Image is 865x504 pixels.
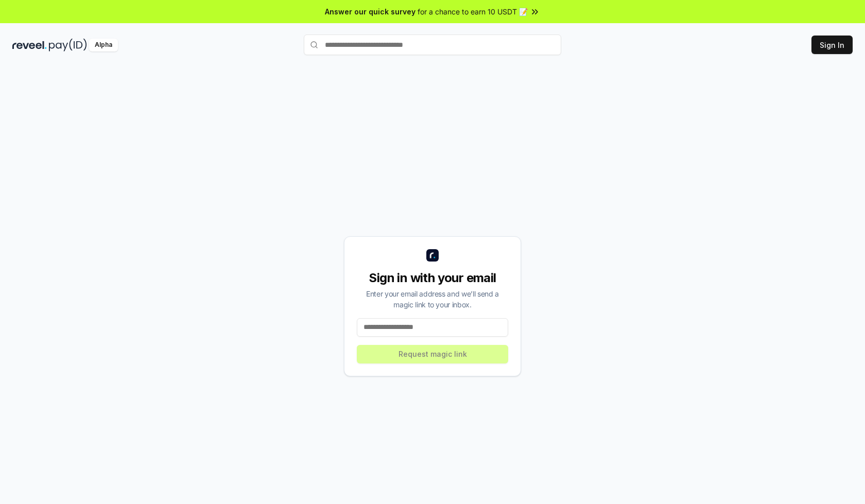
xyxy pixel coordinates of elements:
[811,36,853,54] button: Sign In
[49,39,87,51] img: pay_id
[426,249,439,262] img: logo_small
[418,6,528,17] span: for a chance to earn 10 USDT 📝
[325,6,416,17] span: Answer our quick survey
[357,270,508,286] div: Sign in with your email
[12,39,47,51] img: reveel_dark
[89,39,118,51] div: Alpha
[357,288,508,310] div: Enter your email address and we’ll send a magic link to your inbox.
